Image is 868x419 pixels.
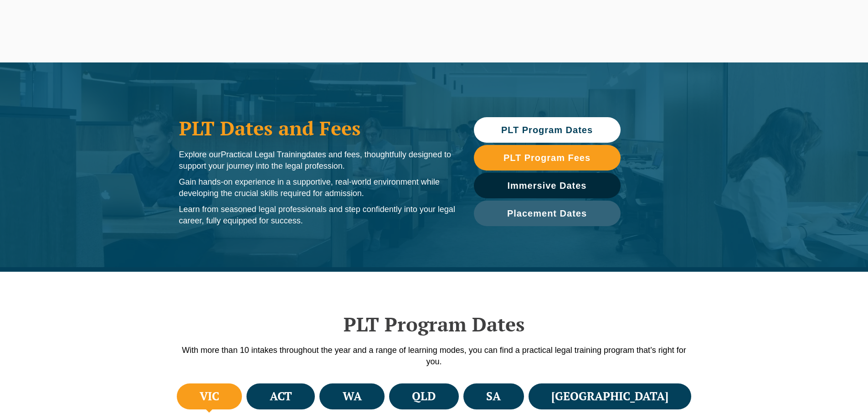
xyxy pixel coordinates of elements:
span: Placement Dates [507,209,587,218]
a: PLT Program Fees [474,145,621,171]
h1: PLT Dates and Fees [179,117,456,140]
a: Placement Dates [474,201,621,226]
p: Gain hands-on experience in a supportive, real-world environment while developing the crucial ski... [179,176,456,199]
a: Immersive Dates [474,173,621,198]
p: With more than 10 intakes throughout the year and a range of learning modes, you can find a pract... [175,345,694,367]
p: Learn from seasoned legal professionals and step confidently into your legal career, fully equipp... [179,204,456,227]
h4: VIC [200,389,219,404]
h4: SA [486,389,501,404]
p: Explore our dates and fees, thoughtfully designed to support your journey into the legal profession. [179,149,456,172]
span: PLT Program Dates [501,125,593,134]
h4: QLD [412,389,436,404]
span: Immersive Dates [508,181,587,190]
h2: PLT Program Dates [175,313,694,336]
span: Practical Legal Training [221,150,306,159]
span: PLT Program Fees [503,153,591,162]
h4: [GEOGRAPHIC_DATA] [551,389,668,404]
h4: WA [343,389,362,404]
h4: ACT [270,389,292,404]
a: PLT Program Dates [474,117,621,143]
